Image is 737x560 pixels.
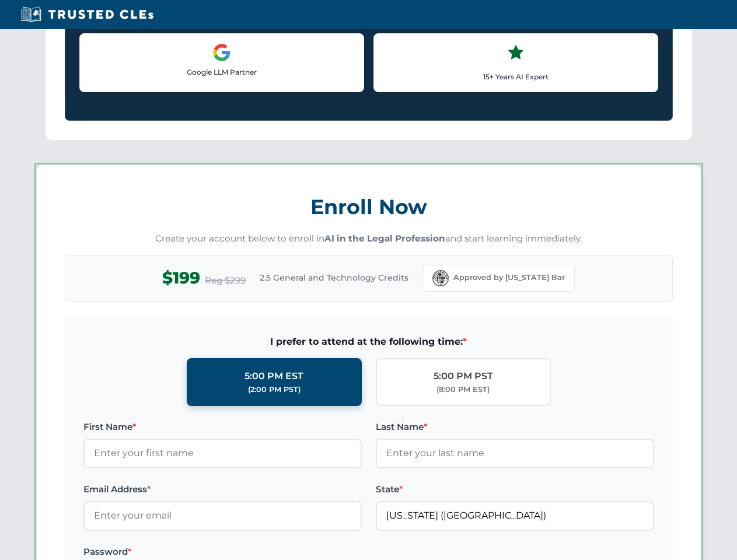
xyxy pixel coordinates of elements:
div: (8:00 PM EST) [436,384,490,395]
label: Email Address [83,482,362,496]
p: Google LLM Partner [89,66,354,78]
input: Enter your first name [83,439,362,468]
strong: AI in the Legal Profession [324,233,445,244]
input: Florida (FL) [376,501,654,530]
label: State [376,482,654,496]
h3: Enroll Now [65,188,673,225]
p: Create your account below to enroll in and start learning immediately. [65,232,673,246]
input: Enter your last name [376,439,654,468]
div: (2:00 PM PST) [248,384,301,395]
label: First Name [83,420,362,434]
img: Trusted CLEs [18,6,157,23]
label: Password [83,545,362,559]
img: Florida Bar [432,270,449,286]
p: 15+ Years AI Expert [383,71,648,82]
input: Enter your email [83,501,362,530]
div: 5:00 PM PST [434,369,493,384]
span: I prefer to attend at the following time: [83,334,654,349]
div: 5:00 PM EST [244,369,303,384]
span: Reg $299 [205,274,246,288]
img: Google [212,43,231,62]
span: Approved by [US_STATE] Bar [453,272,565,283]
span: $199 [162,265,200,291]
span: 2.5 General and Technology Credits [260,271,408,284]
label: Last Name [376,420,654,434]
